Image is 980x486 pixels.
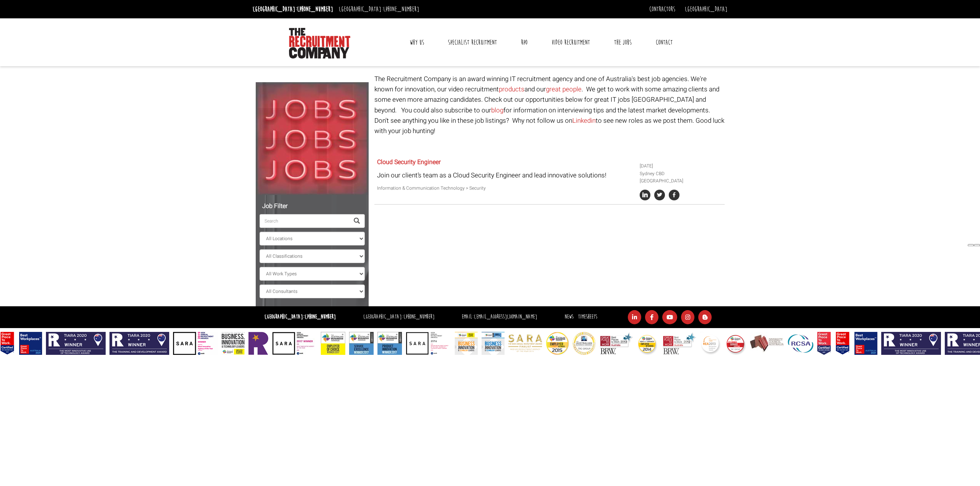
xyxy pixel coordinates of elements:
a: [GEOGRAPHIC_DATA] [685,5,727,13]
li: [GEOGRAPHIC_DATA]: [337,3,421,15]
a: Linkedin [572,116,596,125]
a: The Jobs [608,33,637,52]
a: Video Recruitment [546,33,596,52]
a: [PHONE_NUMBER] [297,5,333,13]
img: Jobs, Jobs, Jobs [256,82,369,195]
p: Information & Communication Technology > Security [377,185,634,192]
a: Contractors [649,5,675,13]
a: [PHONE_NUMBER] [403,313,434,320]
a: products [499,85,524,94]
a: Contact [650,33,678,52]
a: [PHONE_NUMBER] [383,5,419,13]
input: Search [260,214,349,228]
a: blog [491,106,503,115]
a: Cloud Security Engineer [377,158,441,167]
strong: [GEOGRAPHIC_DATA]: [265,313,336,320]
a: News [565,313,573,320]
a: [PHONE_NUMBER] [305,313,336,320]
a: Why Us [404,33,430,52]
li: [DATE] [640,163,722,170]
a: RPO [515,33,533,52]
a: Specialist Recruitment [442,33,503,52]
h5: Job Filter [260,203,365,210]
li: Sydney CBD [GEOGRAPHIC_DATA] [640,170,722,185]
li: [GEOGRAPHIC_DATA]: [251,3,335,15]
li: Email: [460,312,539,323]
p: The Recruitment Company is an award winning IT recruitment agency and one of Australia's best job... [374,74,725,136]
li: [GEOGRAPHIC_DATA]: [361,312,436,323]
img: The Recruitment Company [289,28,350,59]
a: Timesheets [578,313,597,320]
p: Join our client’s team as a Cloud Security Engineer and lead innovative solutions! [377,170,634,180]
a: [EMAIL_ADDRESS][DOMAIN_NAME] [474,313,537,320]
a: great people [546,85,581,94]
